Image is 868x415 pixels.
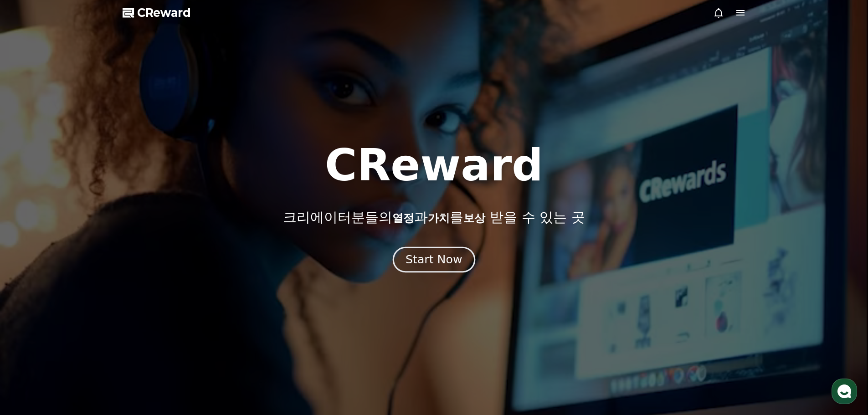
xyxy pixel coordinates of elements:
[463,212,485,225] span: 보상
[83,303,94,310] span: 대화
[395,256,473,265] a: Start Now
[123,5,191,20] a: CReward
[60,289,118,312] a: 대화
[406,252,462,267] div: Start Now
[392,212,414,225] span: 열정
[118,289,175,312] a: 설정
[283,209,585,225] p: 크리에이터분들의 과 를 받을 수 있는 곳
[428,212,450,225] span: 가치
[325,143,543,187] h1: CReward
[137,5,191,20] span: CReward
[3,289,60,312] a: 홈
[141,302,152,310] span: 설정
[393,246,475,272] button: Start Now
[29,302,34,310] span: 홈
